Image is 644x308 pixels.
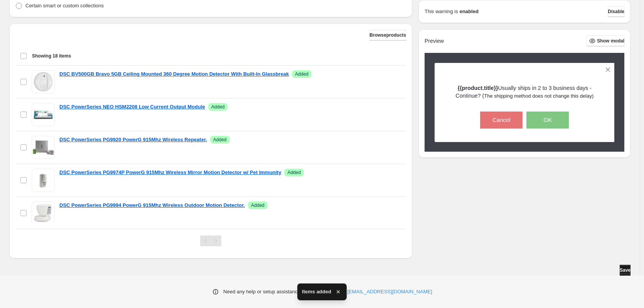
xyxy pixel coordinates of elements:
[620,267,631,273] span: Save
[480,112,523,129] button: Cancel
[295,71,309,77] span: Added
[32,169,55,192] img: DSC PowerSeries PG9974P PowerG 915Mhz Wireless Mirror Motion Detector w/ Pet Immunity
[425,38,444,44] h2: Preview
[608,8,624,15] span: Disable
[32,53,71,59] span: Showing 18 items
[458,85,498,91] strong: {{product.title}}
[59,70,289,78] a: DSC BV500GB Bravo 5GB Ceiling Mounted 360 Degree Motion Detector With Built-In Glassbreak
[32,136,55,159] img: DSC PowerSeries PG9920 PowerG 915Mhz Wireless Repeater.
[200,235,221,246] nav: Pagination
[608,6,624,17] button: Disable
[32,201,55,225] img: DSC PowerSeries PG9994 PowerG 915Mhz Wireless Outdoor Motion Detector.
[211,104,225,110] span: Added
[59,103,205,111] a: DSC PowerSeries NEO HSM2208 Low Current Output Module
[32,103,55,126] img: DSC PowerSeries NEO HSM2208 Low Current Output Module
[448,84,601,100] p: Usually ships in 2 to 3 business days - Continue? (
[460,8,479,15] strong: enabled
[620,265,631,276] button: Save
[59,136,207,144] a: DSC PowerSeries PG9920 PowerG 915Mhz Wireless Repeater.
[25,2,104,10] p: Certain smart or custom collections
[251,202,265,208] span: Added
[369,30,406,41] button: Browseproducts
[369,32,406,38] span: Browse products
[213,137,227,143] span: Added
[287,169,301,176] span: Added
[526,112,569,129] button: OK
[597,38,624,44] span: Show modal
[32,70,55,93] img: DSC BV500GB Bravo 5GB Ceiling Mounted 360 Degree Motion Detector With Built-In Glassbreak
[586,36,624,46] button: Show modal
[302,288,331,296] span: Items added
[425,8,458,15] p: This warning is
[59,169,281,176] a: DSC PowerSeries PG9974P PowerG 915Mhz Wireless Mirror Motion Detector w/ Pet Immunity
[59,201,245,209] a: DSC PowerSeries PG9994 PowerG 915Mhz Wireless Outdoor Motion Detector.
[484,93,593,99] span: The shipping method does not change this delay)
[347,288,432,296] a: [EMAIL_ADDRESS][DOMAIN_NAME]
